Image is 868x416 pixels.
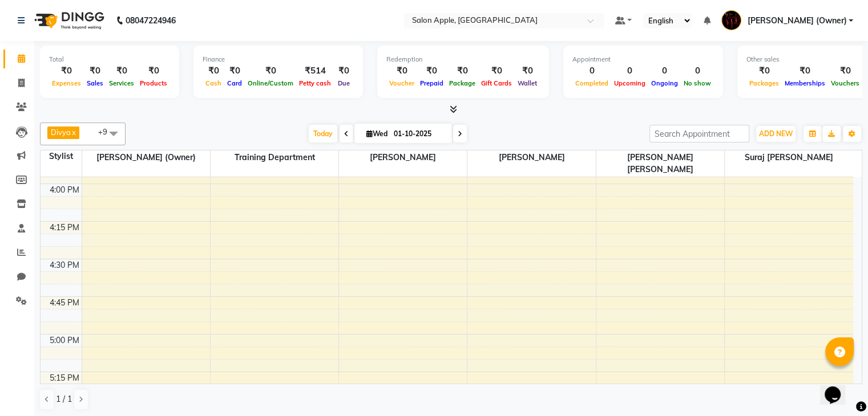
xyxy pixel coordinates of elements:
span: Prepaid [417,79,446,87]
span: Ongoing [648,79,681,87]
div: ₹0 [49,64,84,78]
div: Stylist [41,150,82,162]
div: 0 [648,64,681,78]
span: Voucher [386,79,417,87]
span: Gift Cards [478,79,515,87]
div: ₹0 [334,64,354,78]
div: Appointment [572,55,714,64]
b: 08047224946 [126,5,176,36]
span: Upcoming [611,79,648,87]
div: 5:00 PM [47,335,82,346]
span: Package [446,79,478,87]
div: ₹0 [515,64,540,78]
span: Services [106,79,137,87]
span: [PERSON_NAME] [339,150,467,165]
span: Cash [203,79,224,87]
span: Sales [84,79,106,87]
span: Training Department [211,150,338,165]
span: No show [681,79,714,87]
iframe: chat widget [820,370,857,405]
span: [PERSON_NAME] (Owner) [747,15,846,27]
div: ₹0 [224,64,245,78]
span: [PERSON_NAME] [467,150,595,165]
span: +9 [98,127,116,136]
span: Vouchers [828,79,862,87]
div: Total [49,55,170,64]
div: ₹0 [782,64,828,78]
div: ₹0 [478,64,515,78]
span: Petty cash [296,79,334,87]
div: ₹0 [106,64,137,78]
span: Online/Custom [245,79,296,87]
div: 4:45 PM [47,297,82,309]
img: logo [29,5,107,36]
span: Suraj [PERSON_NAME] [725,150,853,165]
div: ₹0 [417,64,446,78]
span: 1 / 1 [56,393,72,405]
div: 0 [611,64,648,78]
span: [PERSON_NAME] (Owner) [82,150,210,165]
div: 0 [681,64,714,78]
span: Wallet [515,79,540,87]
div: ₹0 [446,64,478,78]
span: ADD NEW [759,129,793,138]
input: Search Appointment [649,125,749,142]
span: Memberships [782,79,828,87]
div: ₹0 [386,64,417,78]
span: Today [309,125,337,142]
span: [PERSON_NAME] [PERSON_NAME] [596,150,724,177]
div: Finance [203,55,354,64]
div: ₹0 [245,64,296,78]
div: 5:15 PM [47,372,82,384]
div: ₹0 [84,64,106,78]
span: Due [335,79,353,87]
span: Card [224,79,245,87]
div: ₹0 [828,64,862,78]
button: ADD NEW [756,126,796,142]
input: 2025-10-01 [390,125,447,142]
div: 0 [572,64,611,78]
div: ₹0 [203,64,224,78]
div: ₹0 [746,64,782,78]
div: Redemption [386,55,540,64]
span: Packages [746,79,782,87]
span: Expenses [49,79,84,87]
a: x [71,128,76,137]
div: 4:00 PM [47,184,82,196]
div: 4:15 PM [47,222,82,234]
span: Products [137,79,170,87]
span: Completed [572,79,611,87]
div: 4:30 PM [47,259,82,271]
span: Wed [364,129,390,138]
img: Sonali (Owner) [721,10,741,30]
span: Divya [51,128,71,137]
div: ₹514 [296,64,334,78]
div: ₹0 [137,64,170,78]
